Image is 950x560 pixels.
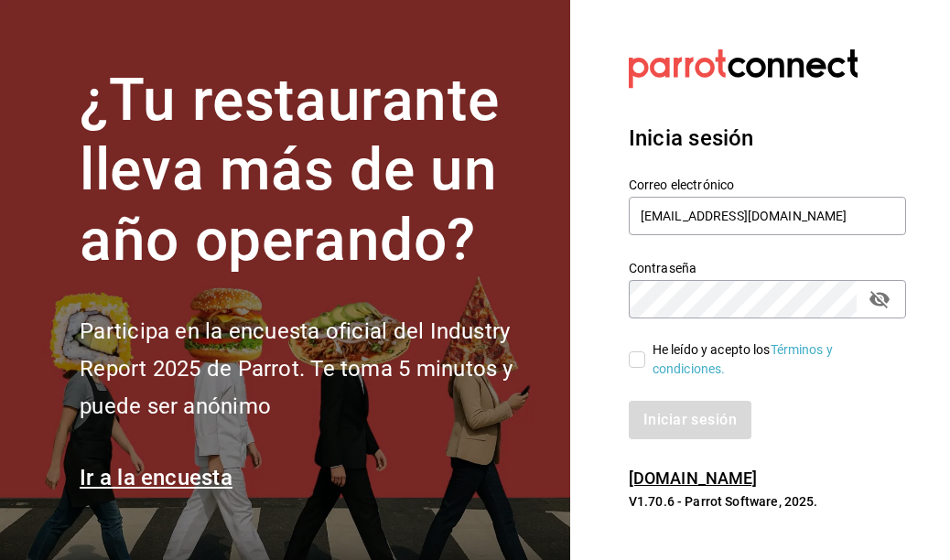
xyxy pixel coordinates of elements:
[629,178,906,190] label: Correo electrónico
[80,313,548,425] h2: Participa en la encuesta oficial del Industry Report 2025 de Parrot. Te toma 5 minutos y puede se...
[629,468,758,488] a: [DOMAIN_NAME]
[629,197,906,235] input: Ingresa tu correo electrónico
[653,340,891,379] div: He leído y acepto los
[80,465,232,490] a: Ir a la encuesta
[629,261,906,274] label: Contraseña
[629,122,906,155] h3: Inicia sesión
[653,342,833,376] a: Términos y condiciones.
[629,492,906,511] p: V1.70.6 - Parrot Software, 2025.
[80,66,548,276] h1: ¿Tu restaurante lleva más de un año operando?
[864,284,895,315] button: passwordField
